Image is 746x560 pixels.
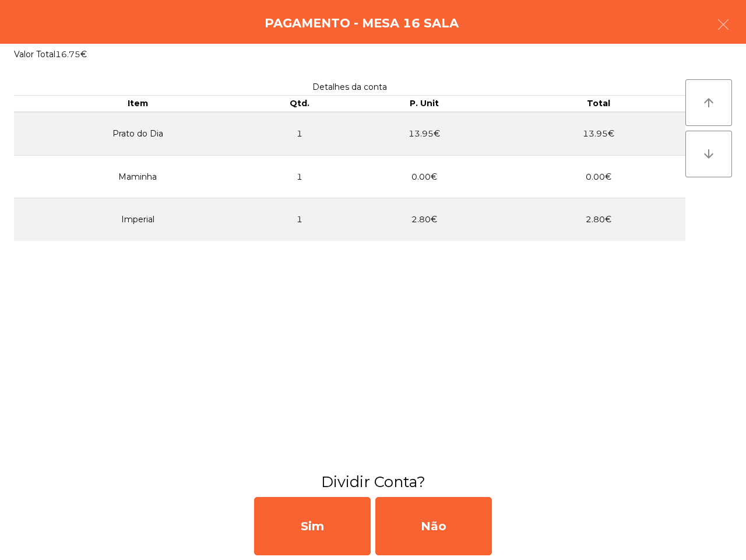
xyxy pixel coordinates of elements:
span: 16.75€ [55,49,87,60]
td: 2.80€ [337,198,512,241]
div: Não [375,497,492,555]
span: Valor Total [14,49,55,60]
td: 13.95€ [337,112,512,156]
th: Item [14,96,262,112]
i: arrow_downward [702,147,716,161]
td: 0.00€ [511,155,685,198]
button: arrow_upward [685,79,732,126]
span: Detalhes da conta [312,82,387,92]
td: 1 [262,112,337,156]
td: 0.00€ [337,155,512,198]
td: 1 [262,155,337,198]
td: Imperial [14,198,262,241]
td: 13.95€ [511,112,685,156]
th: Qtd. [262,96,337,112]
div: Sim [254,497,371,555]
td: 2.80€ [511,198,685,241]
i: arrow_upward [702,96,716,110]
th: P. Unit [337,96,512,112]
button: arrow_downward [685,131,732,177]
td: Maminha [14,155,262,198]
h3: Dividir Conta? [9,471,737,492]
th: Total [511,96,685,112]
td: 1 [262,198,337,241]
h4: Pagamento - Mesa 16 Sala [265,15,459,32]
td: Prato do Dia [14,112,262,156]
